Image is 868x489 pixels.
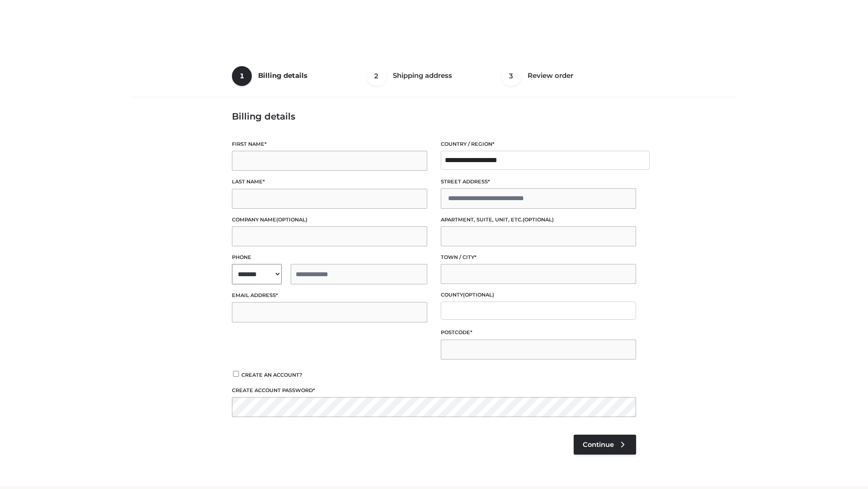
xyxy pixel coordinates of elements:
a: Continue [574,435,636,455]
span: 3 [501,66,521,86]
label: Country / Region [441,140,636,149]
label: County [441,291,636,299]
input: Create an account? [232,371,240,377]
span: Continue [583,441,614,449]
span: Shipping address [393,71,452,80]
label: First name [232,140,427,149]
span: Create an account? [241,372,302,378]
label: Phone [232,253,427,262]
span: (optional) [463,292,494,298]
label: Email address [232,291,427,300]
label: Street address [441,177,636,186]
label: Last name [232,177,427,186]
span: 2 [367,66,387,86]
h3: Billing details [232,111,636,122]
span: 1 [232,66,252,86]
label: Company name [232,216,427,224]
label: Postcode [441,328,636,337]
span: Review order [528,71,573,80]
label: Create account password [232,386,636,395]
label: Town / City [441,253,636,262]
span: (optional) [523,216,554,223]
label: Apartment, suite, unit, etc. [441,216,636,224]
span: (optional) [276,216,307,223]
span: Billing details [258,71,307,80]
